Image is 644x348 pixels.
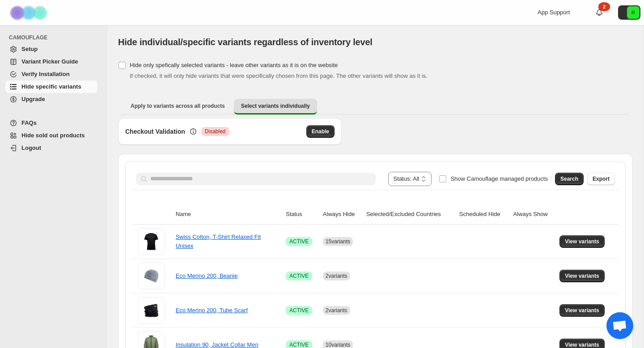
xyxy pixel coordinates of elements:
[176,233,261,249] a: Swiss Cotton, T-Shirt Relaxed Fit Unisex
[21,96,45,102] span: Upgrade
[21,144,41,151] span: Logout
[21,71,70,77] span: Verify Installation
[130,72,428,79] span: If checked, it will only hide variants that were specifically chosen from this page. The other va...
[289,307,309,314] span: ACTIVE
[326,238,350,245] span: 15 variants
[123,99,232,113] button: Apply to variants across all products
[21,132,85,139] span: Hide sold out products
[138,297,165,324] img: Eco Merino 200, Tube Scarf
[593,175,610,182] span: Export
[5,117,97,129] a: FAQs
[173,204,283,225] th: Name
[606,312,633,339] div: Chat öffnen
[5,81,97,93] a: Hide specific variants
[21,46,38,52] span: Setup
[560,175,578,182] span: Search
[283,204,320,225] th: Status
[598,2,610,11] div: 2
[364,204,457,225] th: Selected/Excluded Countries
[176,341,258,348] a: Insulation 90, Jacket Collar Men
[618,5,640,20] button: Avatar with initials R
[131,102,225,110] span: Apply to variants across all products
[306,125,335,138] button: Enable
[450,175,548,182] span: Show Camouflage managed products
[627,6,640,19] span: Avatar with initials R
[555,173,584,185] button: Search
[289,272,309,280] span: ACTIVE
[289,238,309,245] span: ACTIVE
[21,119,37,126] span: FAQs
[118,37,373,47] span: Hide individual/specific variants regardless of inventory level
[125,127,185,136] h3: Checkout Validation
[631,10,635,15] text: R
[565,272,599,280] span: View variants
[5,142,97,154] a: Logout
[559,270,605,282] button: View variants
[21,83,81,90] span: Hide specific variants
[205,128,226,135] span: Disabled
[510,204,557,225] th: Always Show
[241,102,310,110] span: Select variants individually
[21,58,78,65] span: Variant Picker Guide
[130,62,338,68] span: Hide only spefically selected variants - leave other variants as it is on the website
[138,263,165,289] img: Eco Merino 200, Beanie
[5,68,97,81] a: Verify Installation
[7,0,52,25] img: Camouflage
[5,129,97,142] a: Hide sold out products
[595,8,604,17] a: 2
[559,235,605,248] button: View variants
[587,173,615,185] button: Export
[5,43,97,55] a: Setup
[176,272,238,279] a: Eco Merino 200, Beanie
[312,128,329,135] span: Enable
[326,342,350,348] span: 10 variants
[138,228,165,255] img: Swiss Cotton, T-Shirt Relaxed Fit Unisex
[565,307,599,314] span: View variants
[5,93,97,106] a: Upgrade
[457,204,511,225] th: Scheduled Hide
[320,204,364,225] th: Always Hide
[176,307,248,314] a: Eco Merino 200, Tube Scarf
[9,34,101,41] span: CAMOUFLAGE
[559,304,605,317] button: View variants
[234,99,317,115] button: Select variants individually
[326,307,347,314] span: 2 variants
[538,9,570,16] span: App Support
[5,55,97,68] a: Variant Picker Guide
[565,238,599,245] span: View variants
[326,273,347,279] span: 2 variants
